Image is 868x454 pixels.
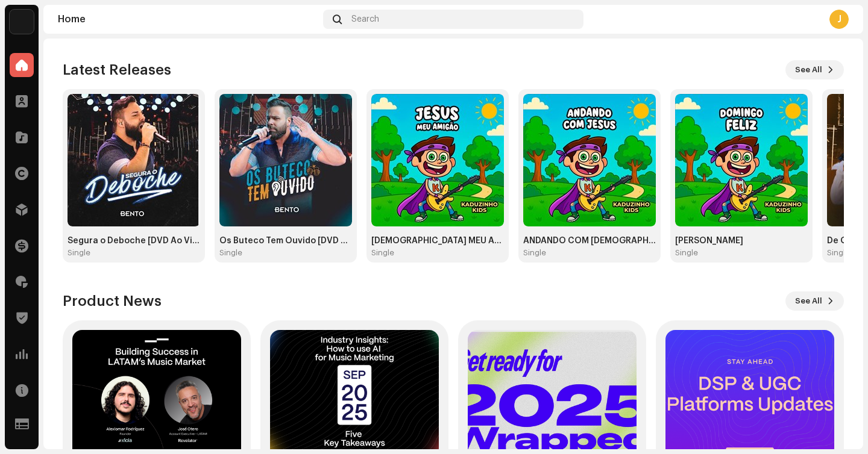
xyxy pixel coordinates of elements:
[827,248,850,258] div: Single
[675,248,698,258] div: Single
[371,94,504,226] img: d1db807b-181d-4b74-a19a-754e2091746b
[219,94,352,226] img: 2d775f36-884f-4146-a255-b5f146bda6e4
[351,14,379,24] span: Search
[63,60,171,79] h3: Latest Releases
[829,10,849,29] div: J
[785,60,844,79] button: See All
[10,10,34,34] img: 4ecf9d3c-b546-4c12-a72a-960b8444102a
[675,94,808,226] img: 55d05d56-c553-49c1-bf3a-6f1ac7c35b66
[371,236,504,246] div: [DEMOGRAPHIC_DATA] MEU AMIGÃO
[68,236,200,246] div: Segura o Deboche [DVD Ao Vivo]
[795,289,822,313] span: See All
[68,248,90,258] div: Single
[675,236,808,246] div: [PERSON_NAME]
[371,248,394,258] div: Single
[63,291,162,311] h3: Product News
[795,58,822,82] span: See All
[523,236,656,246] div: ANDANDO COM [DEMOGRAPHIC_DATA]
[523,94,656,226] img: 0b9460d1-2131-4c27-9868-976c4515ac3b
[219,248,242,258] div: Single
[523,248,546,258] div: Single
[68,94,200,226] img: 89adbfe1-7fdd-45e1-ad3e-d5c77429b131
[219,236,352,246] div: Os Buteco Tem Ouvido [DVD Ao Vivo]
[785,291,844,311] button: See All
[58,14,318,24] div: Home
